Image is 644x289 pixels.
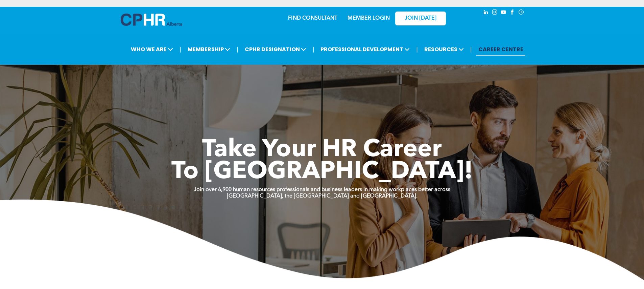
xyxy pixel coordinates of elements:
a: facebook [509,8,516,18]
a: CAREER CENTRE [476,43,525,56]
span: MEMBERSHIP [186,43,232,56]
span: RESOURCES [422,43,466,56]
span: Take Your HR Career [202,138,442,162]
li: | [180,42,181,56]
a: youtube [500,8,507,18]
a: Social network [518,8,525,18]
a: linkedin [482,8,490,18]
li: | [470,42,472,56]
a: JOIN [DATE] [395,12,446,25]
span: To [GEOGRAPHIC_DATA]! [171,160,473,184]
li: | [237,42,238,56]
li: | [313,42,314,56]
li: | [416,42,418,56]
span: CPHR DESIGNATION [243,43,308,56]
strong: [GEOGRAPHIC_DATA], the [GEOGRAPHIC_DATA] and [GEOGRAPHIC_DATA]. [227,193,418,199]
img: A blue and white logo for cp alberta [121,14,182,26]
span: PROFESSIONAL DEVELOPMENT [318,43,412,56]
span: JOIN [DATE] [405,15,436,22]
a: instagram [491,8,499,18]
strong: Join over 6,900 human resources professionals and business leaders in making workplaces better ac... [194,187,450,192]
a: FIND CONSULTANT [288,16,337,21]
span: WHO WE ARE [129,43,175,56]
a: MEMBER LOGIN [348,16,390,21]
